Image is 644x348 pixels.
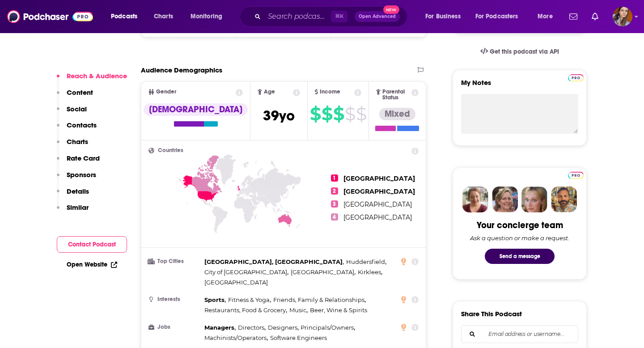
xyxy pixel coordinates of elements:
span: ⌘ K [331,11,347,22]
span: [GEOGRAPHIC_DATA] [204,279,268,286]
span: $ [322,107,332,121]
span: , [291,267,356,277]
button: Reach & Audience [57,72,127,88]
span: [GEOGRAPHIC_DATA] [291,268,354,276]
span: $ [345,107,355,121]
button: open menu [184,9,234,24]
span: Software Engineers [270,334,327,341]
h3: Top Cities [148,259,201,264]
button: open menu [105,9,149,24]
span: City of [GEOGRAPHIC_DATA] [204,268,287,276]
p: Rate Card [67,154,100,162]
button: Content [57,88,93,105]
div: Mixed [379,108,415,120]
a: Show notifications dropdown [588,9,602,24]
label: My Notes [461,78,578,94]
span: Charts [154,10,173,23]
span: 2 [331,187,338,195]
button: Open AdvancedNew [355,11,400,22]
span: Sports [204,296,225,303]
span: Parental Status [382,89,410,101]
span: More [538,10,553,23]
span: 39 yo [263,107,295,124]
span: Monitoring [191,10,222,23]
h3: Jobs [148,324,201,330]
span: , [204,323,236,333]
button: Show profile menu [613,7,632,26]
div: Search followers [461,325,578,343]
span: Managers [204,324,234,331]
a: Get this podcast via API [473,41,566,63]
div: [DEMOGRAPHIC_DATA] [144,103,248,116]
img: Podchaser Pro [568,172,584,179]
span: , [273,295,366,305]
a: Show notifications dropdown [566,9,581,24]
span: Fitness & Yoga [228,296,270,303]
h3: Interests [148,297,201,302]
span: Restaurants, Food & Grocery [204,306,286,314]
span: , [204,333,268,343]
span: Kirklees [358,268,381,276]
input: Search podcasts, credits, & more... [264,9,331,24]
p: Reach & Audience [67,72,127,80]
span: Logged in as larisa.i [613,7,632,26]
a: Pro website [568,73,584,81]
button: Charts [57,137,88,154]
span: , [204,267,288,277]
span: New [383,5,399,14]
span: Machinists/Operators [204,334,267,341]
span: Gender [156,89,176,95]
img: Jules Profile [521,187,547,212]
p: Contacts [67,121,97,129]
img: Podchaser - Follow, Share and Rate Podcasts [7,8,93,25]
span: Open Advanced [359,14,396,19]
span: Music [289,306,306,314]
h2: Audience Demographics [141,66,222,74]
span: Podcasts [111,10,137,23]
img: Podchaser Pro [568,74,584,81]
span: , [204,295,226,305]
span: [GEOGRAPHIC_DATA] [343,187,415,195]
div: Ask a question or make a request. [470,234,569,242]
a: Pro website [568,170,584,179]
div: Your concierge team [477,220,563,231]
button: Details [57,187,89,204]
span: $ [356,107,366,121]
span: Huddersfield [346,258,385,265]
input: Email address or username... [469,326,571,343]
p: Sponsors [67,170,96,179]
span: Income [320,89,340,95]
span: Friends, Family & Relationships [273,296,364,303]
span: Get this podcast via API [490,48,559,55]
span: 3 [331,200,338,208]
button: open menu [531,9,564,24]
span: , [228,295,271,305]
a: Open Website [67,261,117,268]
span: , [238,323,266,333]
button: open menu [470,9,531,24]
span: For Podcasters [475,10,518,23]
button: Contact Podcast [57,236,127,253]
button: Sponsors [57,170,96,187]
span: [GEOGRAPHIC_DATA] [343,213,412,221]
button: Social [57,105,87,121]
button: Send a message [485,249,555,264]
span: $ [310,107,321,121]
p: Content [67,88,93,97]
h3: Share This Podcast [461,310,522,318]
span: [GEOGRAPHIC_DATA] [343,200,412,208]
span: Designers [268,324,297,331]
span: [GEOGRAPHIC_DATA], [GEOGRAPHIC_DATA] [204,258,343,265]
a: Charts [148,9,178,24]
span: $ [333,107,344,121]
span: 4 [331,213,338,221]
span: , [204,257,344,267]
p: Similar [67,203,89,212]
span: Beer, Wine & Spirits [310,306,367,314]
button: Rate Card [57,154,100,170]
button: Contacts [57,121,97,137]
span: Countries [158,148,183,153]
p: Details [67,187,89,195]
p: Charts [67,137,88,146]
